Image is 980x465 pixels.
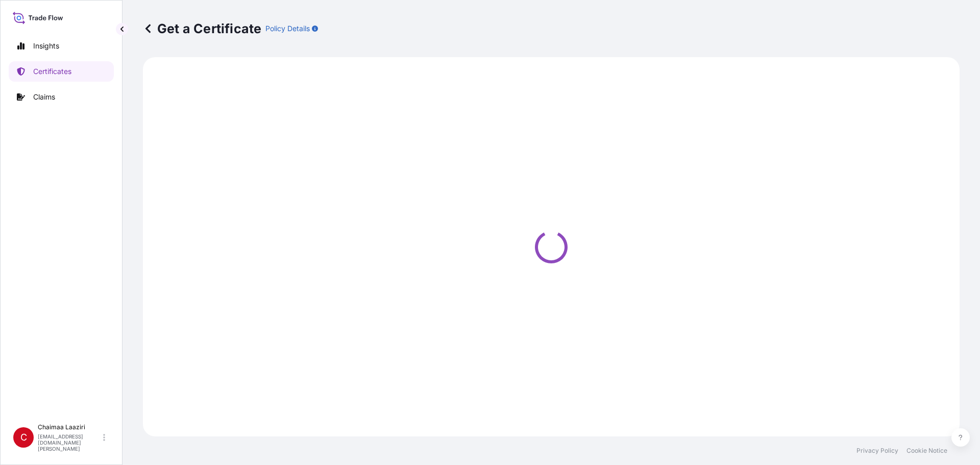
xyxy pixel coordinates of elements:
p: Get a Certificate [143,20,261,37]
a: Certificates [9,61,114,82]
p: Certificates [33,66,71,77]
span: C [20,432,27,443]
p: Claims [33,92,55,102]
p: Policy Details [265,23,310,34]
p: Chaimaa Laaziri [38,423,101,431]
p: Insights [33,41,59,51]
p: [EMAIL_ADDRESS][DOMAIN_NAME][PERSON_NAME] [38,433,101,452]
a: Insights [9,36,114,56]
div: Loading [149,63,953,430]
a: Privacy Policy [856,447,898,455]
a: Cookie Notice [906,447,947,455]
a: Claims [9,87,114,107]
